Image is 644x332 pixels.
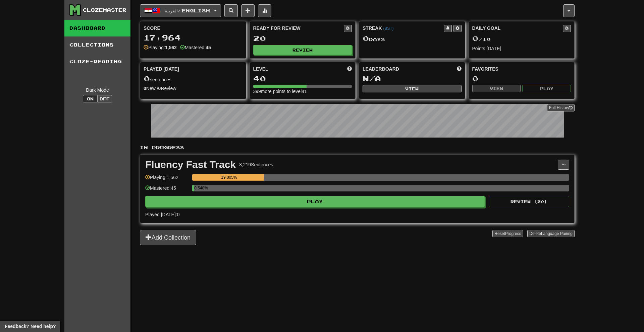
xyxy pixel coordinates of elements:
[347,66,352,72] span: Score more points to level up
[144,74,243,83] div: sentences
[5,323,56,330] span: Open feedback widget
[140,230,196,245] button: Add Collection
[253,88,352,95] div: 399 more points to level 41
[253,25,344,31] div: Ready for Review
[145,160,236,170] div: Fluency Fast Track
[140,144,575,151] p: In Progress
[97,95,112,102] button: Off
[253,45,352,55] button: Review
[145,212,179,217] span: Played [DATE]: 0
[363,74,381,83] span: N/A
[363,33,369,43] span: 0
[472,36,491,42] span: / 10
[224,4,238,17] button: Search sentences
[144,25,243,31] div: Score
[144,44,177,51] div: Playing:
[472,66,571,72] div: Favorites
[145,174,189,185] div: Playing: 1,562
[547,104,575,111] a: Full History
[180,44,211,51] div: Mastered:
[83,7,126,13] div: Clozemaster
[363,66,399,72] span: Leaderboard
[194,174,264,181] div: 19.005%
[472,74,571,83] div: 0
[239,161,273,168] div: 8,219 Sentences
[541,231,573,236] span: Language Pairing
[206,45,211,50] strong: 45
[69,87,125,93] div: Dark Mode
[363,25,444,31] div: Streak
[472,33,479,43] span: 0
[472,85,521,92] button: View
[144,74,150,83] span: 0
[457,66,462,72] span: This week in points, UTC
[527,230,575,237] button: DeleteLanguage Pairing
[144,85,243,92] div: New / Review
[165,45,177,50] strong: 1,562
[505,231,521,236] span: Progress
[472,25,563,32] div: Daily Goal
[253,74,352,83] div: 40
[472,45,571,52] div: Points [DATE]
[363,85,462,92] button: View
[241,4,255,17] button: Add sentence to collection
[83,95,98,102] button: On
[144,86,146,91] strong: 0
[145,196,485,207] button: Play
[492,230,523,237] button: ResetProgress
[165,8,210,13] span: العربية / English
[140,4,221,17] button: العربية/English
[522,85,571,92] button: Play
[258,4,271,17] button: More stats
[64,20,130,36] a: Dashboard
[145,185,189,196] div: Mastered: 45
[383,26,393,31] a: (BST)
[144,33,243,42] div: 17,964
[253,34,352,43] div: 20
[253,66,268,72] span: Level
[64,36,130,53] a: Collections
[158,86,161,91] strong: 0
[489,196,569,207] button: Review (20)
[144,66,179,72] span: Played [DATE]
[64,53,130,70] a: Cloze-Reading
[363,34,462,43] div: Day s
